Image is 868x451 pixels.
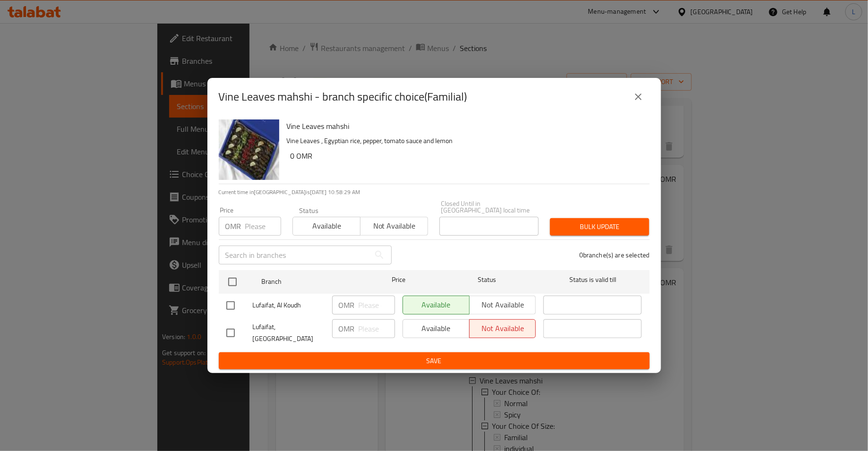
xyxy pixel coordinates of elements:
span: Lufaifat, [GEOGRAPHIC_DATA] [253,321,325,345]
button: Available [292,217,361,236]
input: Please enter price [359,296,395,315]
p: OMR [225,221,241,232]
button: Not available [360,217,428,236]
button: Save [219,352,650,370]
button: Bulk update [550,218,649,236]
input: Search in branches [219,246,370,264]
button: close [627,85,650,108]
h6: 0 OMR [291,149,642,162]
p: Vine Leaves , Egyptian rice, pepper, tomato sauce and lemon [287,135,642,147]
span: Available [297,219,357,233]
span: Price [367,274,430,286]
span: Status is valid till [543,274,642,286]
input: Please enter price [245,217,281,236]
p: OMR [339,299,355,311]
p: Current time in [GEOGRAPHIC_DATA] is [DATE] 10:58:29 AM [219,188,650,196]
h2: Vine Leaves mahshi - branch specific choice(Familial) [219,89,467,104]
p: 0 branche(s) are selected [579,250,650,260]
span: Status [438,274,536,286]
p: OMR [339,323,355,334]
span: Branch [261,276,360,288]
span: Not available [364,219,424,233]
span: Lufaifat, Al Koudh [253,299,325,311]
span: Bulk update [558,221,642,233]
span: Save [226,355,642,367]
img: Vine Leaves mahshi [219,119,279,180]
input: Please enter price [359,319,395,338]
h6: Vine Leaves mahshi [287,119,642,133]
